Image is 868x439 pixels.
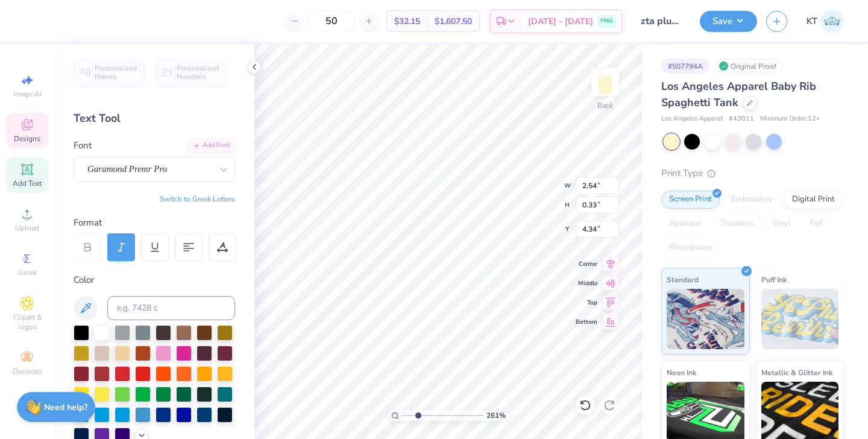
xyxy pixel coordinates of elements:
[760,114,820,124] span: Minimum Order: 12 +
[761,273,787,286] span: Puff Ink
[18,268,37,277] span: Greek
[807,14,817,28] span: KT
[177,64,219,81] span: Personalized Numbers
[74,273,235,287] div: Color
[187,139,235,153] div: Add Font
[308,10,355,32] input: – –
[15,223,39,233] span: Upload
[784,191,843,209] div: Digital Print
[14,134,40,144] span: Designs
[6,312,48,332] span: Clipart & logos
[667,366,696,379] span: Neon Ink
[576,298,597,307] span: Top
[661,58,709,74] div: # 507794A
[44,402,87,413] strong: Need help?
[729,114,754,124] span: # 43011
[74,110,235,127] div: Text Tool
[765,215,799,233] div: Vinyl
[661,79,816,110] span: Los Angeles Apparel Baby Rib Spaghetti Tank
[107,296,235,320] input: e.g. 7428 c
[661,166,844,180] div: Print Type
[661,191,720,209] div: Screen Print
[394,15,420,28] span: $32.15
[667,273,699,286] span: Standard
[661,215,709,233] div: Applique
[74,216,236,230] div: Format
[667,289,744,349] img: Standard
[13,178,42,188] span: Add Text
[761,366,832,379] span: Metallic & Glitter Ink
[576,318,597,326] span: Bottom
[700,11,757,32] button: Save
[597,100,613,111] div: Back
[600,17,613,25] span: FREE
[820,10,844,33] img: Kylie Teeple
[528,15,593,28] span: [DATE] - [DATE]
[593,70,617,94] img: Back
[632,9,691,33] input: Untitled Design
[713,215,761,233] div: Transfers
[807,10,844,33] a: KT
[576,260,597,268] span: Center
[661,114,723,124] span: Los Angeles Apparel
[723,191,781,209] div: Embroidery
[576,279,597,288] span: Middle
[802,215,831,233] div: Foil
[74,139,92,153] label: Font
[661,239,720,257] div: Rhinestones
[13,89,42,99] span: Image AI
[95,64,137,81] span: Personalized Names
[715,58,783,74] div: Original Proof
[160,194,235,204] button: Switch to Greek Letters
[13,367,42,376] span: Decorate
[435,15,472,28] span: $1,607.50
[761,289,839,349] img: Puff Ink
[486,410,506,421] span: 261 %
